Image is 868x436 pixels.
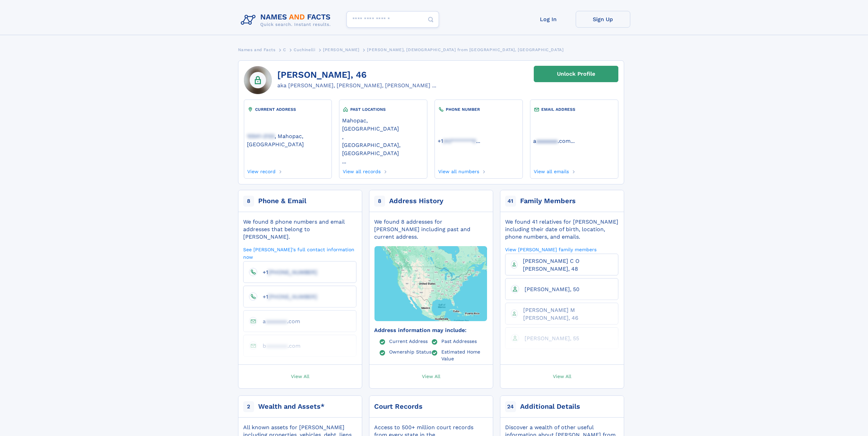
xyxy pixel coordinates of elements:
a: Mahopac, [GEOGRAPHIC_DATA] [342,117,424,132]
span: 24 [505,401,516,412]
a: Names and Facts [238,45,276,54]
span: 2 [243,401,254,412]
a: View All [497,365,627,388]
div: PAST LOCATIONS [342,106,424,113]
a: [GEOGRAPHIC_DATA], [GEOGRAPHIC_DATA] [342,141,424,156]
a: [PERSON_NAME] M [PERSON_NAME], 46 [518,306,613,320]
span: [PHONE_NUMBER] [268,269,317,275]
div: Address information may include: [374,327,487,334]
div: Address History [389,196,443,206]
a: [PERSON_NAME], 55 [519,335,579,341]
div: We found 8 addresses for [PERSON_NAME] including past and current address. [374,218,487,241]
span: Cuchinelli [294,47,315,52]
a: See [PERSON_NAME]'s full contact information now [243,246,356,260]
span: [PERSON_NAME] M [PERSON_NAME], 46 [523,307,578,321]
a: +1[PHONE_NUMBER] [257,269,317,275]
div: Unlock Profile [557,66,595,82]
div: Phone & Email [258,196,306,206]
a: ... [342,158,424,165]
div: Family Members [520,196,576,206]
a: Ownership Status [389,349,431,354]
a: 10541-2133, Mahopac, [GEOGRAPHIC_DATA] [247,132,329,148]
a: View All [235,365,365,388]
span: aaaaaaa [536,138,558,144]
div: Wealth and Assets* [258,402,325,411]
a: Estimated Home Value [441,349,487,361]
span: [PERSON_NAME] [323,47,359,52]
img: Map with markers on addresses Angela M Cuchinelli [363,227,499,340]
span: [PERSON_NAME], 50 [525,286,579,292]
span: [PHONE_NUMBER] [268,294,317,300]
a: View All [366,365,496,388]
a: Unlock Profile [534,66,618,82]
a: View record [247,167,276,174]
a: Log In [521,11,576,28]
a: Sign Up [576,11,630,28]
a: [PERSON_NAME] C O [PERSON_NAME], 48 [517,257,613,271]
span: aaaaaaa [266,343,288,349]
a: aaaaaaaa.com [533,137,571,144]
img: Logo Names and Facts [238,11,336,29]
a: View all emails [533,167,569,174]
div: CURRENT ADDRESS [247,106,329,113]
span: 10541-2133 [247,133,275,139]
a: View [PERSON_NAME] family members [505,246,597,253]
span: C [283,47,286,52]
div: aka [PERSON_NAME], [PERSON_NAME], [PERSON_NAME] ... [277,81,436,90]
div: , [342,113,424,167]
span: [PERSON_NAME], [DEMOGRAPHIC_DATA] from [GEOGRAPHIC_DATA], [GEOGRAPHIC_DATA] [367,47,563,52]
div: We found 8 phone numbers and email addresses that belong to [PERSON_NAME]. [243,218,356,241]
span: View All [291,373,309,379]
div: Additional Details [520,402,580,411]
div: We found 41 relatives for [PERSON_NAME] including their date of birth, location, phone numbers, a... [505,218,618,241]
span: View All [422,373,440,379]
div: EMAIL ADDRESS [533,106,615,113]
a: ... [533,138,615,144]
span: 8 [374,196,385,207]
button: Search Button [423,11,439,28]
a: Current Address [389,338,428,344]
a: Cuchinelli [294,45,315,54]
span: aaaaaaa [266,318,287,325]
span: [PERSON_NAME], 55 [525,335,579,342]
span: 8 [243,196,254,207]
span: View All [553,373,571,379]
a: [PERSON_NAME], 50 [519,286,579,292]
a: C [283,45,286,54]
a: baaaaaaa.com [257,342,300,349]
a: [PERSON_NAME] [323,45,359,54]
a: View all numbers [438,167,479,174]
span: 41 [505,196,516,207]
a: aaaaaaaa.com [257,318,300,324]
input: search input [347,11,439,28]
a: Past Addresses [441,338,477,344]
a: +1[PHONE_NUMBER] [257,293,317,300]
div: PHONE NUMBER [438,106,519,113]
a: ... [438,138,519,144]
h1: [PERSON_NAME], 46 [277,70,436,80]
span: [PERSON_NAME] C O [PERSON_NAME], 48 [523,258,579,272]
div: Court Records [374,402,423,411]
a: View all records [342,167,381,174]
